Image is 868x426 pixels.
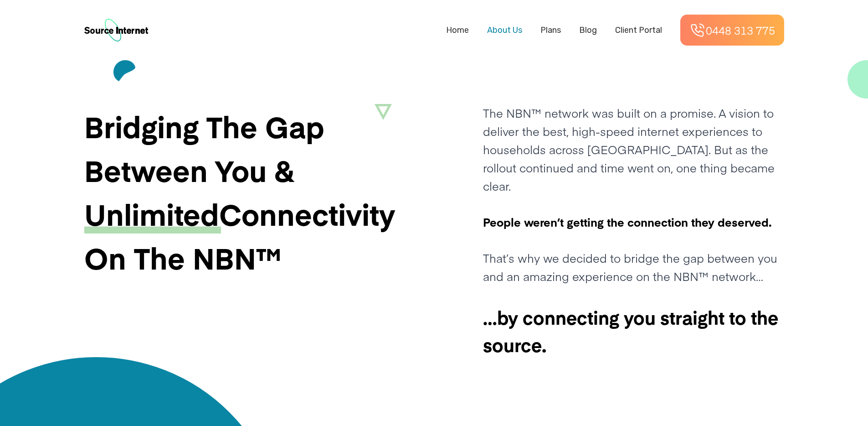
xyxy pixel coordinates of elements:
[483,304,784,358] h1: …by connecting you straight to the source.
[540,25,561,35] a: Plans
[579,25,597,35] a: Blog
[615,25,662,35] a: Client Portal
[483,195,784,231] p: People weren’t getting the connection they deserved.
[483,231,784,286] p: That’s why we decided to bridge the gap between you and an amazing experience on the NBN™ network…
[84,193,219,234] span: Unlimited
[487,25,522,35] a: About Us
[706,23,775,37] p: 0448 313 775
[84,104,423,279] h1: Bridging The Gap Between You & Connectivity On The NBN™
[446,25,469,35] a: Home
[483,104,784,195] p: The NBN™ network was built on a promise. A vision to deliver the best, high-speed internet experi...
[680,15,784,46] button: 0448 313 775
